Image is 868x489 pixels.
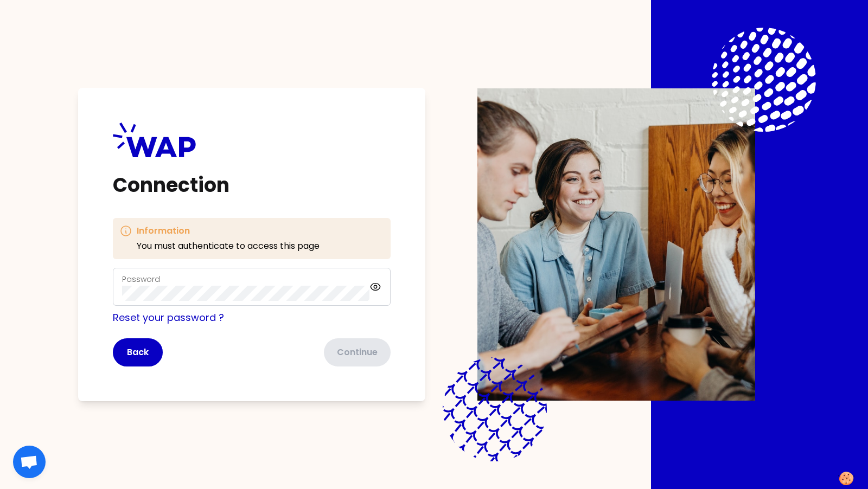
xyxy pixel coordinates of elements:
[137,240,320,253] p: You must authenticate to access this page
[113,175,391,196] h1: Connection
[477,88,755,401] img: Description
[13,446,46,478] div: Ouvrir le chat
[137,224,320,237] h3: Information
[122,274,160,285] label: Password
[113,311,224,324] a: Reset your password ?
[113,338,163,366] button: Back
[324,338,391,366] button: Continue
